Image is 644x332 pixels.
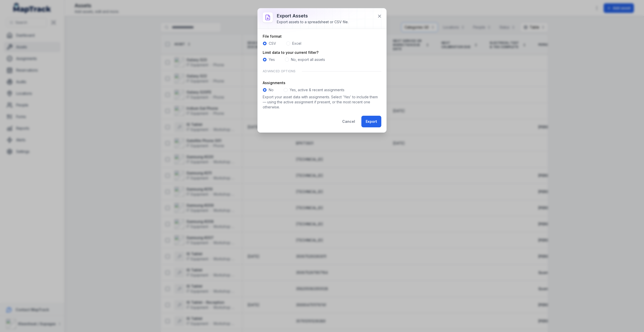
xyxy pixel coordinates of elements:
[290,87,344,92] label: Yes, active & recent assignments
[269,87,274,92] label: No
[277,12,348,19] h3: Export assets
[291,57,325,62] label: No, export all assets
[292,41,301,46] label: Excel
[263,34,282,39] label: File format
[269,41,276,46] label: CSV
[338,116,359,127] button: Cancel
[263,80,285,85] label: Assignments
[263,50,318,55] label: Limit data to your current filter?
[277,19,348,25] div: Export assets to a spreadsheet or CSV file.
[361,116,381,127] button: Export
[269,57,275,62] label: Yes
[263,66,381,76] div: Advanced Options
[263,94,381,110] p: Export your asset data with assignments. Select 'Yes' to include them — using the active assignme...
